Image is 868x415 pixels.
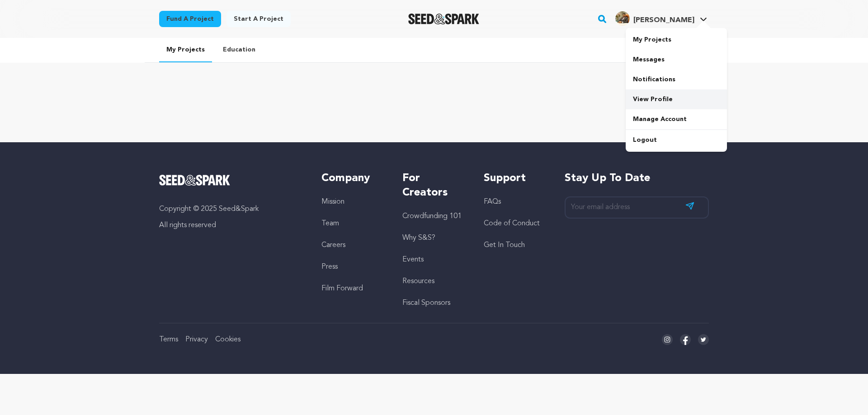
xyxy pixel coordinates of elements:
a: View Profile [626,89,727,109]
a: Get In Touch [484,242,525,249]
a: Notifications [626,70,727,89]
a: Events [402,256,424,263]
a: Privacy [185,336,208,343]
h5: For Creators [402,171,465,200]
a: Kishan M.'s Profile [613,9,709,26]
a: FAQs [484,198,501,205]
a: Careers [321,242,345,249]
a: My Projects [626,30,727,50]
input: Your email address [565,196,709,219]
a: Logout [626,130,727,150]
a: Terms [159,336,178,343]
a: Manage Account [626,109,727,129]
a: My Projects [159,38,212,62]
a: Fund a project [159,11,221,27]
a: Team [321,220,339,227]
a: Seed&Spark Homepage [408,14,479,24]
p: All rights reserved [159,220,303,231]
span: Kishan M.'s Profile [613,9,709,28]
img: Seed&Spark Logo Dark Mode [408,14,479,24]
span: [PERSON_NAME] [633,17,694,24]
a: Resources [402,278,434,285]
a: Cookies [215,336,241,343]
img: 91a9060277b51c33.jpg [615,11,630,26]
a: Fiscal Sponsors [402,299,450,307]
a: Why S&S? [402,234,435,242]
a: Mission [321,198,344,205]
img: Seed&Spark Logo [159,175,230,186]
h5: Support [484,171,547,186]
a: Press [321,263,338,270]
h5: Company [321,171,384,186]
a: Messages [626,50,727,70]
a: Film Forward [321,285,363,292]
a: Crowdfunding 101 [402,213,462,220]
a: Start a project [226,11,291,27]
a: Seed&Spark Homepage [159,175,303,186]
a: Education [216,38,263,61]
h5: Stay up to date [565,171,709,186]
div: Kishan M.'s Profile [615,11,694,26]
a: Code of Conduct [484,220,540,227]
p: Copyright © 2025 Seed&Spark [159,204,303,214]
